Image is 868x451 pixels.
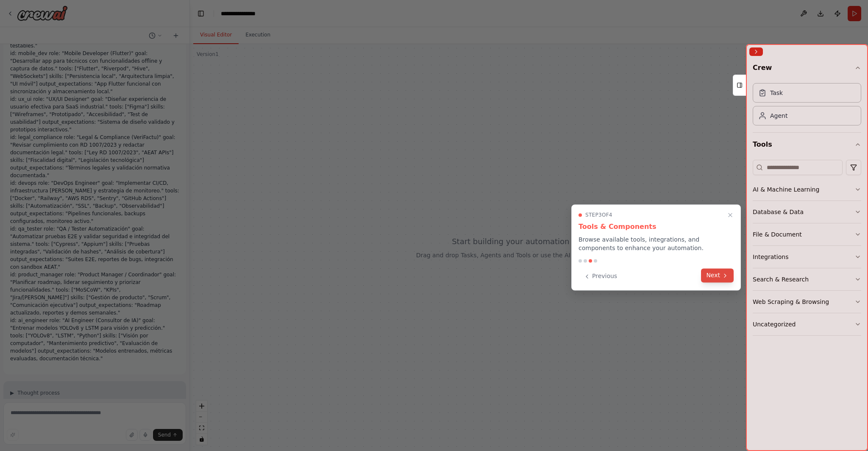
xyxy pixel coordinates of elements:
[579,269,622,283] button: Previous
[701,268,734,282] button: Next
[585,212,612,218] span: Step 3 of 4
[195,8,207,19] button: Hide left sidebar
[579,222,734,232] h3: Tools & Components
[725,210,735,220] button: Close walkthrough
[579,235,734,252] p: Browse available tools, integrations, and components to enhance your automation.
